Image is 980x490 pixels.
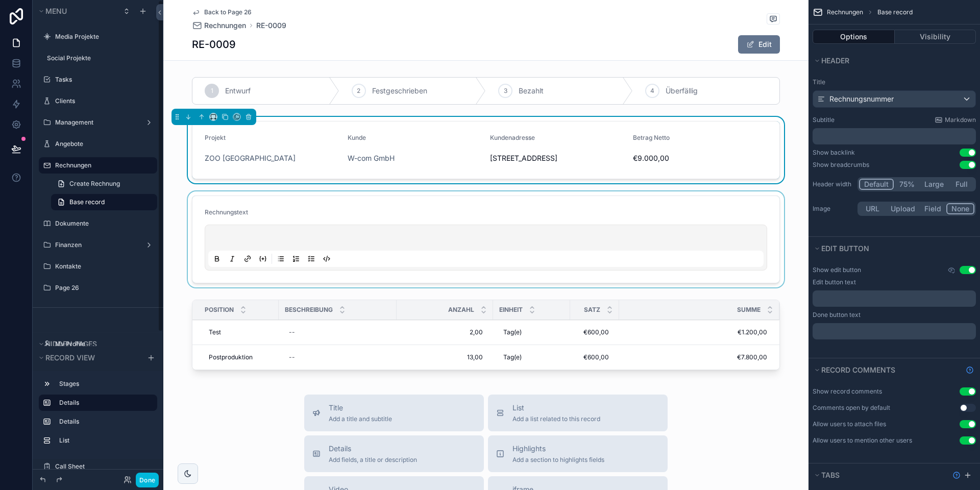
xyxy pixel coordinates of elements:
[37,351,141,365] button: Record view
[813,387,882,396] div: Show record comments
[37,4,116,18] button: Menu
[55,284,151,292] label: Page 26
[813,149,855,157] div: Show backlink
[813,436,912,445] div: Allow users to mention other users
[304,395,484,431] button: TitleAdd a title and subtitle
[920,179,948,190] button: Large
[813,311,861,319] label: Done button text
[813,90,976,108] button: Rechnungsnummer
[51,194,157,210] a: Base record
[59,399,149,407] label: Details
[304,435,484,472] button: DetailsAdd fields, a title or description
[47,54,151,62] label: Social Projekte
[55,340,151,348] label: My Profile
[813,205,853,213] label: Image
[813,420,886,428] div: Allow users to attach files
[813,266,861,274] label: Show edit button
[813,54,970,68] button: Header
[55,161,151,169] label: Rechnungen
[813,78,976,86] label: Title
[192,8,252,16] a: Back to Page 26
[827,8,863,16] span: Rechnungen
[45,7,67,15] span: Menu
[192,20,246,31] a: Rechnungen
[813,323,976,339] div: scrollable content
[895,30,976,44] button: Visibility
[633,134,670,141] span: Betrag Netto
[821,56,849,65] span: Header
[813,404,890,412] div: Comments open by default
[205,306,234,314] span: Position
[859,179,894,190] button: Default
[348,153,395,163] a: W-com GmbH
[285,306,333,314] span: Beschreibung
[935,116,976,124] a: Markdown
[55,97,151,105] label: Clients
[813,128,976,144] div: scrollable content
[490,134,535,141] span: Kundenadresse
[633,153,768,163] span: €9.000,00
[136,473,159,487] button: Done
[55,241,137,249] a: Finanzen
[813,30,895,44] button: Options
[821,365,895,374] span: Record comments
[512,444,604,454] span: Highlights
[737,306,761,314] span: Summe
[69,198,105,206] span: Base record
[877,8,913,16] span: Base record
[59,418,149,426] label: Details
[813,363,962,377] button: Record comments
[945,116,976,124] span: Markdown
[55,76,151,84] label: Tasks
[329,403,392,413] span: Title
[55,219,151,228] label: Dokumente
[55,33,151,41] label: Media Projekte
[813,468,948,482] button: Tabs
[204,8,252,16] span: Back to Page 26
[329,415,392,423] span: Add a title and subtitle
[946,203,974,214] button: None
[584,306,600,314] span: Satz
[205,153,296,163] a: ZOO [GEOGRAPHIC_DATA]
[813,180,853,188] label: Header width
[55,140,151,148] a: Angebote
[348,134,366,141] span: Kunde
[256,20,286,31] a: RE-0009
[813,278,856,286] label: Edit button text
[192,37,236,52] h1: RE-0009
[813,116,835,124] label: Subtitle
[329,444,417,454] span: Details
[499,306,523,314] span: Einheit
[448,306,474,314] span: Anzahl
[948,179,974,190] button: Full
[33,371,163,459] div: scrollable content
[829,94,894,104] span: Rechnungsnummer
[859,203,886,214] button: URL
[894,179,920,190] button: 75%
[886,203,920,214] button: Upload
[512,403,600,413] span: List
[205,134,226,141] span: Projekt
[51,176,157,192] a: Create Rechnung
[45,353,95,362] span: Record view
[204,20,246,31] span: Rechnungen
[821,244,869,253] span: Edit button
[37,337,153,351] button: Hidden pages
[59,380,149,388] label: Stages
[55,118,137,127] label: Management
[69,180,120,188] span: Create Rechnung
[738,35,780,54] button: Edit
[55,262,151,271] label: Kontakte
